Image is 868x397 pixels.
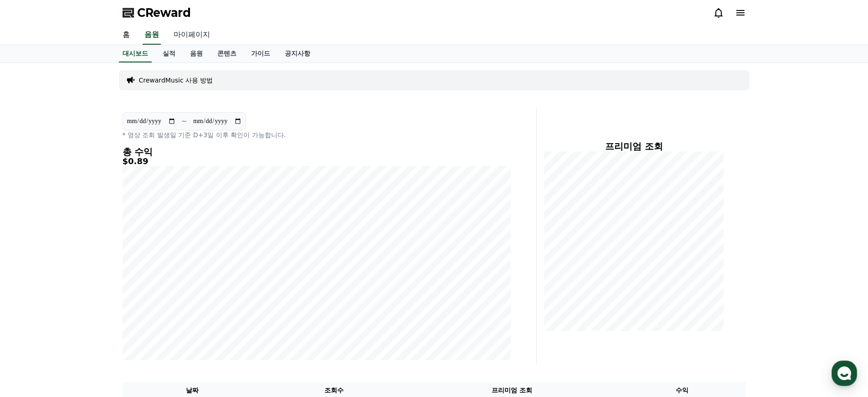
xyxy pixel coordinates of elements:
[123,147,511,157] h4: 총 수익
[3,289,60,312] a: 홈
[29,303,34,310] span: 홈
[244,45,277,62] a: 가이드
[118,289,175,312] a: 설정
[123,5,191,20] a: CReward
[181,116,187,127] p: ~
[83,303,94,310] span: 대화
[143,26,161,45] a: 음원
[155,45,183,62] a: 실적
[183,45,210,62] a: 음원
[141,303,152,310] span: 설정
[139,76,213,85] a: CrewardMusic 사용 방법
[115,26,137,45] a: 홈
[137,5,191,20] span: CReward
[123,157,511,166] h5: $0.89
[166,26,217,45] a: 마이페이지
[60,289,118,312] a: 대화
[210,45,244,62] a: 콘텐츠
[544,141,724,151] h4: 프리미엄 조회
[119,45,152,62] a: 대시보드
[123,130,511,139] p: * 영상 조회 발생일 기준 D+3일 이후 확인이 가능합니다.
[277,45,318,62] a: 공지사항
